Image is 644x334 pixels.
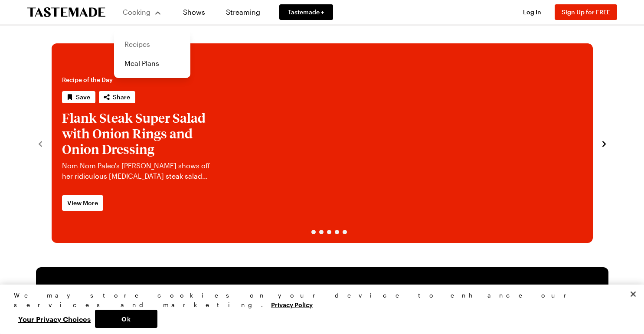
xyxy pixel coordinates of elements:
span: Go to slide 4 [327,230,331,234]
span: Save [76,93,90,102]
a: Tastemade + [279,4,333,20]
span: Share [113,93,130,102]
button: Ok [95,310,157,328]
div: 1 / 6 [52,43,593,243]
button: Save recipe [62,91,95,103]
div: Cooking [114,29,190,78]
button: Share [99,91,135,103]
button: Sign Up for FREE [555,4,617,20]
a: Recipes [119,35,185,54]
span: Go to slide 5 [335,230,339,234]
span: Log In [523,8,541,16]
button: navigate to previous item [36,138,45,148]
span: Go to slide 2 [311,230,316,234]
a: More information about your privacy, opens in a new tab [271,300,313,308]
a: To Tastemade Home Page [27,7,105,17]
button: Log In [515,8,549,16]
span: Go to slide 6 [343,230,347,234]
span: Tastemade + [288,8,324,16]
span: Cooking [123,8,150,16]
div: Privacy [14,291,623,328]
span: View More [67,199,98,207]
button: Cooking [123,2,162,23]
div: We may store cookies on your device to enhance our services and marketing. [14,291,623,310]
a: Meal Plans [119,54,185,73]
span: Go to slide 1 [297,230,308,234]
button: Your Privacy Choices [14,310,95,328]
span: Go to slide 3 [319,230,324,234]
span: Sign Up for FREE [562,8,610,16]
button: navigate to next item [600,138,608,148]
a: View More [62,195,103,211]
button: Close [624,285,643,304]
